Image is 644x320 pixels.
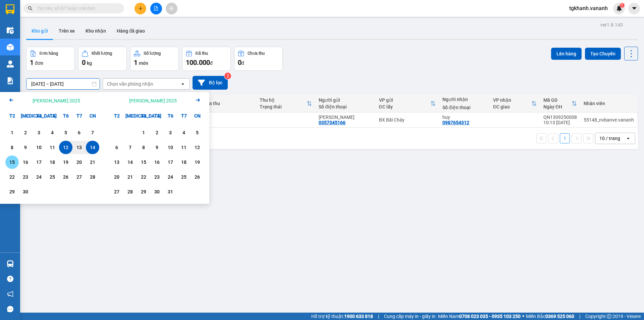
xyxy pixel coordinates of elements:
button: Đơn hàng1đơn [26,47,75,71]
span: ⚪️ [522,315,524,318]
span: aim [169,6,174,11]
div: 19 [61,158,70,166]
span: 100.000 [186,58,210,66]
div: Choose Thứ Bảy, tháng 10 4 2025. It's available. [177,126,191,139]
div: Choose Thứ Bảy, tháng 10 11 2025. It's available. [177,141,191,154]
button: Bộ lọc [193,76,228,90]
div: Choose Thứ Năm, tháng 10 2 2025. It's available. [150,126,164,139]
div: Choose Thứ Ba, tháng 09 9 2025. It's available. [19,141,32,154]
th: Toggle SortBy [256,95,315,112]
div: 6 [74,129,84,137]
div: 23 [21,173,30,181]
div: 20 [112,173,121,181]
div: Choose Thứ Ba, tháng 09 2 2025. It's available. [19,126,32,139]
div: 25 [179,173,189,181]
div: Choose Thứ Sáu, tháng 10 3 2025. It's available. [164,126,177,139]
div: 13 [74,143,84,151]
div: T4 [32,109,46,123]
div: Số điện thoại [442,105,486,110]
div: T5 [46,109,59,123]
button: Khối lượng0kg [78,47,127,71]
div: 31 [166,188,175,196]
div: Choose Thứ Năm, tháng 10 9 2025. It's available. [150,141,164,154]
div: minh thuy [319,115,372,120]
div: T2 [110,109,123,123]
button: Next month. [194,96,202,105]
div: VP nhận [493,97,531,103]
div: Choose Thứ Năm, tháng 09 18 2025. It's available. [46,155,59,169]
button: Trên xe [53,23,80,39]
span: | [378,313,379,320]
span: 0 [82,58,86,66]
div: Choose Thứ Tư, tháng 09 24 2025. It's available. [32,170,46,184]
div: 15 [139,158,148,166]
div: 23 [152,173,162,181]
div: Đơn hàng [40,51,58,56]
div: 26 [61,173,70,181]
div: T6 [59,109,72,123]
button: 1 [560,133,570,143]
button: plus [135,3,146,14]
div: 5 [61,129,70,137]
div: [PERSON_NAME] 2025 [129,97,177,104]
div: T2 [5,109,19,123]
div: 19 [193,158,202,166]
span: Miền Nam [438,313,521,320]
div: huy [442,115,486,120]
div: 16 [152,158,162,166]
div: 24 [166,173,175,181]
img: warehouse-icon [7,60,14,67]
div: Choose Thứ Sáu, tháng 09 26 2025. It's available. [59,170,72,184]
div: Choose Thứ Hai, tháng 09 8 2025. It's available. [5,141,19,154]
div: Choose Thứ Năm, tháng 10 23 2025. It's available. [150,170,164,184]
div: Choose Thứ Tư, tháng 09 10 2025. It's available. [32,141,46,154]
div: Choose Thứ Hai, tháng 10 6 2025. It's available. [110,141,123,154]
div: 30 [21,188,30,196]
span: file-add [154,6,158,11]
sup: 1 [620,3,625,8]
div: 26 [193,173,202,181]
div: 12 [61,143,70,151]
div: 3 [34,129,44,137]
div: Selected start date. Thứ Sáu, tháng 09 12 2025. It's available. [59,141,72,154]
div: Choose Thứ Hai, tháng 10 13 2025. It's available. [110,155,123,169]
div: 10 [166,143,175,151]
span: caret-down [631,5,637,11]
div: 0357345166 [319,120,345,125]
strong: 0708 023 035 - 0935 103 250 [459,314,521,319]
div: Choose Chủ Nhật, tháng 09 28 2025. It's available. [86,170,99,184]
div: 55148_nvbanve.vananh [584,117,634,123]
div: 2 [152,129,162,137]
div: [PERSON_NAME] 2025 [33,97,80,104]
div: VP gửi [379,97,430,103]
div: Choose Thứ Ba, tháng 10 28 2025. It's available. [123,185,137,198]
strong: 0369 525 060 [545,314,574,319]
span: 1 [134,58,138,66]
th: Toggle SortBy [490,95,540,112]
div: ĐC lấy [379,104,430,109]
span: tgkhanh.vananh [564,4,613,12]
span: Hỗ trợ kỹ thuật: [311,313,373,320]
div: 22 [139,173,148,181]
input: Tìm tên, số ĐT hoặc mã đơn [37,5,116,12]
div: Choose Thứ Bảy, tháng 09 27 2025. It's available. [72,170,86,184]
div: Choose Thứ Ba, tháng 10 21 2025. It's available. [123,170,137,184]
div: [MEDICAL_DATA] [123,109,137,123]
div: 2 [21,129,30,137]
strong: 1900 633 818 [344,314,373,319]
div: 4 [179,129,189,137]
div: Choose Thứ Sáu, tháng 10 17 2025. It's available. [164,155,177,169]
div: Mã GD [543,97,572,103]
div: Choose Thứ Năm, tháng 10 16 2025. It's available. [150,155,164,169]
div: 6 [112,143,121,151]
div: Choose Thứ Hai, tháng 10 20 2025. It's available. [110,170,123,184]
div: Choose Thứ Tư, tháng 10 22 2025. It's available. [137,170,150,184]
div: 14 [88,143,97,151]
div: Choose Thứ Bảy, tháng 10 25 2025. It's available. [177,170,191,184]
div: Choose Thứ Sáu, tháng 10 31 2025. It's available. [164,185,177,198]
div: 28 [125,188,135,196]
button: file-add [150,3,162,14]
div: Choose Chủ Nhật, tháng 10 12 2025. It's available. [191,141,204,154]
span: Cung cấp máy in - giấy in: [384,313,436,320]
div: 4 [48,129,57,137]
